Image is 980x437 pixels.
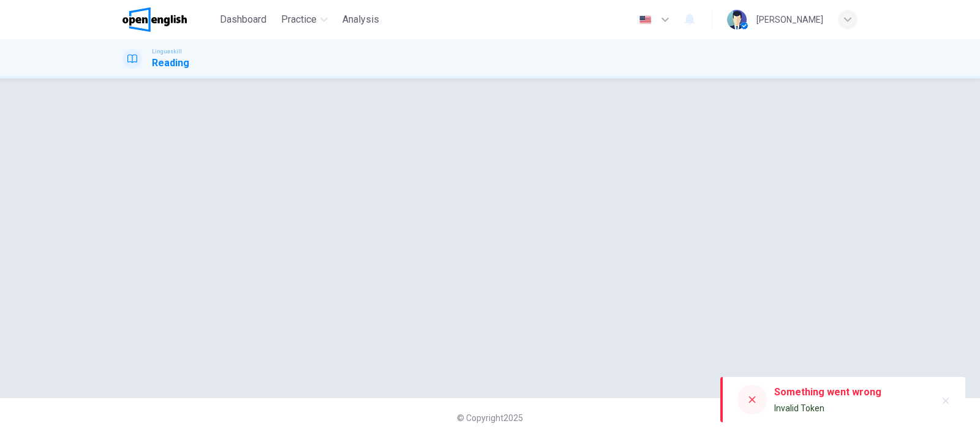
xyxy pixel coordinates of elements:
button: Practice [276,9,333,31]
img: Profile picture [727,10,747,29]
img: OpenEnglish logo [123,7,187,32]
button: Dashboard [215,9,271,31]
h1: Reading [152,56,189,70]
span: Invalid Token [774,403,824,413]
span: © Copyright 2025 [457,413,523,423]
a: OpenEnglish logo [123,7,215,32]
img: en [638,15,653,25]
span: Linguaskill [152,47,182,56]
span: Practice [281,12,317,27]
div: Something went wrong [774,385,881,400]
div: [PERSON_NAME] [756,12,823,27]
span: Analysis [342,12,379,27]
span: Dashboard [220,12,266,27]
button: Analysis [337,9,384,31]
